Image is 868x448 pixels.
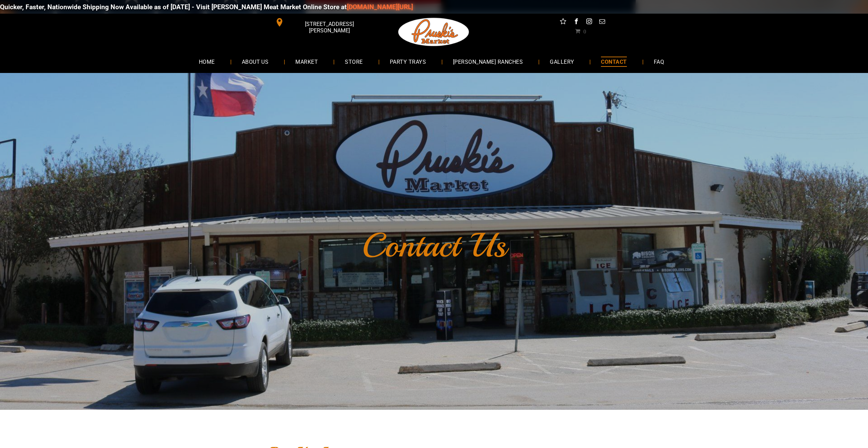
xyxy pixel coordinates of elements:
a: STORE [335,53,373,71]
a: instagram [585,17,593,28]
a: [PERSON_NAME] RANCHES [443,53,533,71]
span: [STREET_ADDRESS][PERSON_NAME] [285,17,373,37]
a: FAQ [644,53,674,71]
a: [DOMAIN_NAME][URL] [746,3,812,11]
a: PARTY TRAYS [380,53,436,71]
a: MARKET [285,53,328,71]
a: CONTACT [591,53,637,71]
img: Pruski-s+Market+HQ+Logo2-259w.png [397,14,471,50]
a: facebook [572,17,580,28]
a: HOME [189,53,225,71]
span: 0 [583,28,586,34]
a: ABOUT US [232,53,279,71]
a: Social network [559,17,568,28]
font: Contact Us [362,224,506,267]
a: GALLERY [540,53,584,71]
a: [STREET_ADDRESS][PERSON_NAME] [270,17,375,28]
div: Quicker, Faster, Nationwide Shipping Now Available as of [DATE] - Visit [PERSON_NAME] Meat Market... [399,3,812,11]
a: email [598,17,606,28]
